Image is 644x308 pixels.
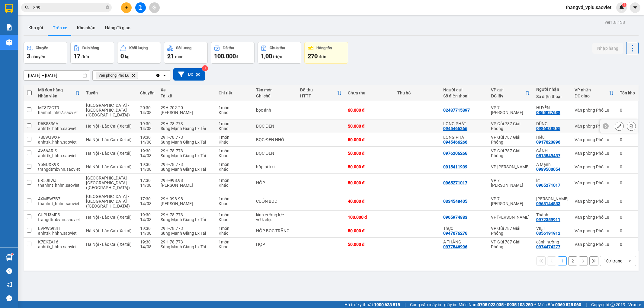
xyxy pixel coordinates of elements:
[140,217,155,222] div: 14/08
[555,302,581,307] strong: 0369 525 060
[167,52,174,60] span: 21
[348,90,391,95] div: Chưa thu
[74,52,80,60] span: 17
[348,124,391,129] div: 50.000 đ
[86,215,132,220] span: Hà Nội - Lào Cai ( Xe tải)
[575,228,614,233] div: Văn phòng Phố Lu
[443,199,467,204] div: 0334548405
[161,178,213,183] div: 29H-998.98
[256,212,294,217] div: kính cường lực
[491,226,530,236] div: VP Gửi 787 Giải Phóng
[33,4,104,11] input: Tìm tên, số ĐT hoặc mã đơn
[38,240,80,244] div: K7EKZA16
[161,212,213,217] div: 29H-78.773
[140,153,155,158] div: 14/08
[219,105,250,110] div: 1 món
[575,108,614,113] div: Văn phòng Phố Lu
[586,301,587,308] span: |
[86,164,132,169] span: Hà Nội - Lào Cai ( Xe tải)
[575,137,614,142] div: Văn phòng Phố Lu
[86,90,134,95] div: Tuyến
[443,135,485,140] div: LONG PHÁT
[491,135,530,144] div: VP Gửi 787 Giải Phóng
[348,164,391,169] div: 50.000 đ
[161,240,213,244] div: 29H-78.773
[536,217,560,222] div: 0972359911
[491,148,530,158] div: VP Gửi 787 Giải Phóng
[575,87,609,92] div: VP nhận
[140,110,155,115] div: 14/08
[219,183,250,188] div: Khác
[31,54,45,59] span: chuyến
[443,108,470,113] div: 02437715397
[459,301,533,308] span: Miền Nam
[620,108,635,113] div: 0
[161,126,213,131] div: Sùng Mạnh Giàng Lx Tải
[316,46,332,50] div: Hàng tồn
[258,42,301,64] button: Chưa thu1,00 triệu
[86,228,132,233] span: Hà Nội - Lào Cai ( Xe tải)
[443,180,467,185] div: 0965271017
[129,46,148,50] div: Khối lượng
[38,126,80,131] div: anhttk_hhhn.saoviet
[348,180,391,185] div: 50.000 đ
[38,94,75,98] div: Nhân viên
[161,121,213,126] div: 29H-78.773
[140,240,155,244] div: 19:30
[348,215,391,220] div: 100.000 đ
[6,268,12,274] span: question-circle
[38,148,80,153] div: 4V56ARIS
[117,42,161,64] button: Khối lượng0kg
[575,215,614,220] div: Văn phòng Phố Lu
[491,87,525,92] div: VP gửi
[620,228,635,233] div: 0
[140,201,155,206] div: 14/08
[139,72,140,78] input: Selected Văn phòng Phố Lu.
[491,178,530,188] div: VP 7 [PERSON_NAME]
[149,2,160,13] button: aim
[70,42,114,64] button: Đơn hàng17đơn
[38,201,80,206] div: thanhnt_hhhn.saoviet
[568,256,577,265] button: 2
[219,140,250,144] div: Khác
[219,244,250,249] div: Khác
[219,178,250,183] div: 1 món
[38,196,80,201] div: 4XMEW7B7
[443,87,485,92] div: Người gửi
[38,121,80,126] div: R6B5336A
[38,140,80,144] div: anhttk_hhhn.saoviet
[6,39,12,46] img: warehouse-icon
[161,153,213,158] div: Sùng Mạnh Giàng Lx Tải
[443,244,467,249] div: 0977546996
[491,94,525,98] div: ĐC lấy
[86,151,132,156] span: Hà Nội - Lào Cai ( Xe tải)
[38,178,80,183] div: ER5JIIWJ
[620,242,635,247] div: 0
[536,162,569,167] div: A Mạnh
[256,87,294,92] div: Tên món
[38,105,80,110] div: MT3ZZGT9
[5,4,13,13] img: logo-vxr
[536,153,560,158] div: 0813849437
[443,215,467,220] div: 0965974883
[558,256,567,265] button: 1
[86,242,132,247] span: Hà Nội - Lào Cai ( Xe tải)
[443,151,467,156] div: 0976206266
[24,71,90,80] input: Select a date range.
[161,183,213,188] div: [PERSON_NAME]
[38,153,80,158] div: anhttk_hhhn.saoviet
[443,126,467,131] div: 0945466266
[538,301,581,308] span: Miền Bắc
[572,85,617,101] th: Toggle SortBy
[633,5,638,10] span: caret-down
[219,201,250,206] div: Khác
[24,42,67,64] button: Chuyến3chuyến
[491,105,530,115] div: VP 7 [PERSON_NAME]
[152,5,156,10] span: aim
[443,140,467,144] div: 0945466266
[211,42,255,64] button: Đã thu100.000đ
[348,242,391,247] div: 50.000 đ
[140,126,155,131] div: 14/08
[536,212,569,217] div: Thành
[536,240,569,244] div: cảnh hường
